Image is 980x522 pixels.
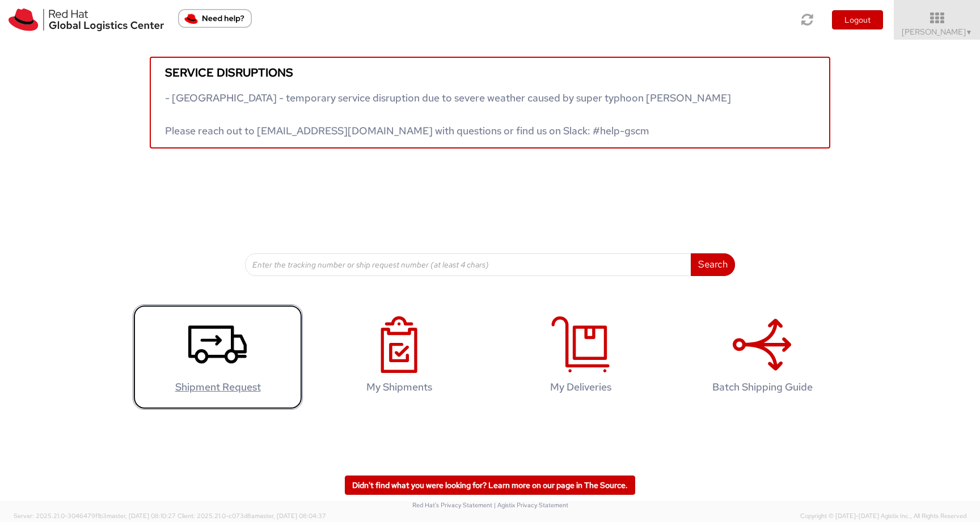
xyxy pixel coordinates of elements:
[150,57,830,148] a: Service disruptions - [GEOGRAPHIC_DATA] - temporary service disruption due to severe weather caus...
[691,253,735,276] button: Search
[245,253,691,276] input: Enter the tracking number or ship request number (at least 4 chars)
[689,381,835,393] h4: Batch Shipping Guide
[178,512,326,520] span: Client: 2025.21.0-c073d8a
[800,512,966,521] span: Copyright © [DATE]-[DATE] Agistix Inc., All Rights Reserved
[133,304,303,410] a: Shipment Request
[412,501,492,509] a: Red Hat's Privacy Statement
[677,304,847,410] a: Batch Shipping Guide
[165,66,815,79] h5: Service disruptions
[902,27,973,37] span: [PERSON_NAME]
[496,304,666,410] a: My Deliveries
[9,9,164,31] img: rh-logistics-00dfa346123c4ec078e1.svg
[966,28,973,37] span: ▼
[494,501,568,509] a: | Agistix Privacy Statement
[14,512,176,520] span: Server: 2025.21.0-3046479f1b3
[508,381,654,393] h4: My Deliveries
[832,10,883,29] button: Logout
[326,381,472,393] h4: My Shipments
[255,512,326,520] span: master, [DATE] 08:04:37
[145,381,291,393] h4: Shipment Request
[314,304,484,410] a: My Shipments
[178,9,252,28] button: Need help?
[165,91,731,137] span: - [GEOGRAPHIC_DATA] - temporary service disruption due to severe weather caused by super typhoon ...
[345,476,635,495] a: Didn't find what you were looking for? Learn more on our page in The Source.
[107,512,176,520] span: master, [DATE] 08:10:27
